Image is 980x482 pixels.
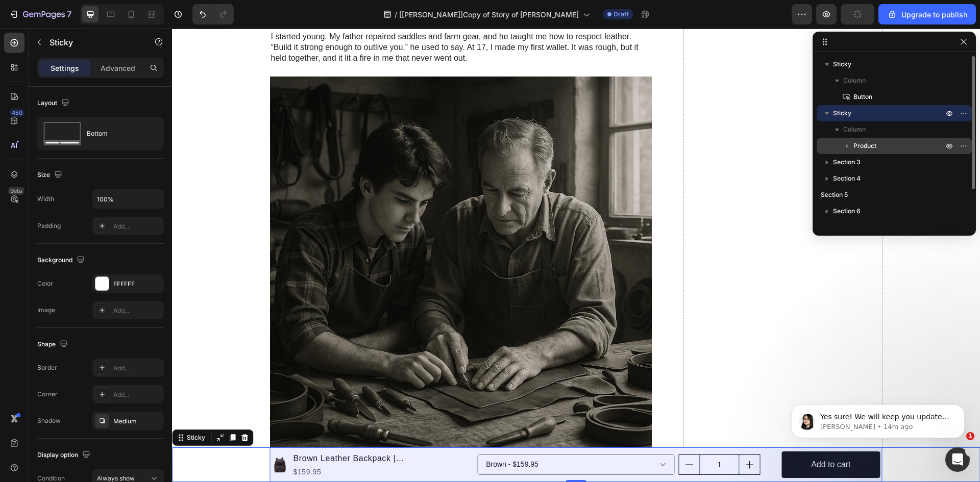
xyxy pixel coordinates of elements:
[833,206,861,216] span: Section 6
[37,338,70,351] div: Shape
[507,426,528,446] button: decrement
[98,48,480,429] img: gempages_583495028484080552-8d56902f-0239-4a7d-ad93-c3fcde68e0bf.jpg
[10,109,24,117] div: 450
[37,96,71,110] div: Layout
[37,416,61,425] div: Shadow
[853,92,872,102] span: Button
[192,4,234,24] div: Undo/Redo
[833,222,860,233] span: Section 7
[776,383,980,454] iframe: Intercom notifications message
[833,108,851,118] span: Sticky
[172,29,980,482] iframe: Design area
[37,363,57,372] div: Border
[37,279,53,288] div: Color
[966,432,974,440] span: 1
[101,63,135,73] p: Advanced
[93,190,163,208] input: Auto
[50,36,136,48] p: Sticky
[37,306,55,315] div: Image
[833,157,861,167] span: Section 3
[113,280,161,289] div: FFFFFF
[13,404,35,414] div: Sticky
[843,75,866,86] span: Column
[37,253,87,267] div: Background
[614,10,629,19] span: Draft
[37,194,54,204] div: Width
[37,448,92,462] div: Display option
[639,429,678,444] div: Add to cart
[568,426,588,446] button: increment
[945,447,970,472] iframe: Intercom live chat
[99,3,479,35] p: I started young. My father repaired saddles and farm gear, and he taught me how to respect leathe...
[4,4,76,24] button: 7
[833,59,851,69] span: Sticky
[37,390,58,399] div: Corner
[113,364,161,373] div: Add...
[878,4,976,24] button: Upgrade to publish
[87,122,149,145] div: Bottom
[37,221,61,231] div: Padding
[113,222,161,231] div: Add...
[821,190,848,200] span: Section 5
[399,9,579,20] span: [[PERSON_NAME]]Copy of Story of [PERSON_NAME]
[113,417,161,426] div: Medium
[113,390,161,399] div: Add...
[843,124,866,135] span: Column
[853,141,876,151] span: Product
[395,9,397,20] span: /
[51,63,79,73] p: Settings
[609,423,708,450] button: Add to cart
[67,8,71,20] p: 7
[8,187,24,195] div: Beta
[97,474,135,482] span: Always show
[113,306,161,315] div: Add...
[833,173,861,184] span: Section 4
[37,168,64,182] div: Size
[528,426,568,446] input: quantity
[887,9,967,20] div: Upgrade to publish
